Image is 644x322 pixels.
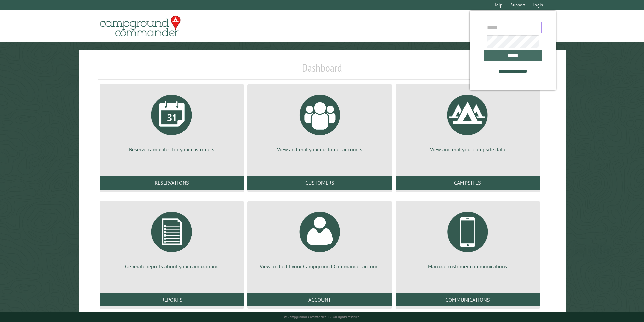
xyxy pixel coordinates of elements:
a: Customers [247,176,392,190]
a: View and edit your Campground Commander account [256,206,384,270]
a: Reserve campsites for your customers [108,90,236,153]
a: Manage customer communications [404,206,532,270]
p: Reserve campsites for your customers [108,146,236,153]
a: Account [247,293,392,306]
h1: Dashboard [98,61,546,80]
p: View and edit your Campground Commander account [256,263,384,270]
p: View and edit your customer accounts [256,146,384,153]
p: Generate reports about your campground [108,263,236,270]
a: Campsites [396,176,540,190]
p: Manage customer communications [404,263,532,270]
a: Reservations [100,176,244,190]
a: View and edit your customer accounts [256,90,384,153]
a: Generate reports about your campground [108,206,236,270]
img: Campground Commander [98,13,183,40]
a: Communications [396,293,540,306]
a: Reports [100,293,244,306]
p: View and edit your campsite data [404,146,532,153]
small: © Campground Commander LLC. All rights reserved. [284,315,360,319]
a: View and edit your campsite data [404,90,532,153]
